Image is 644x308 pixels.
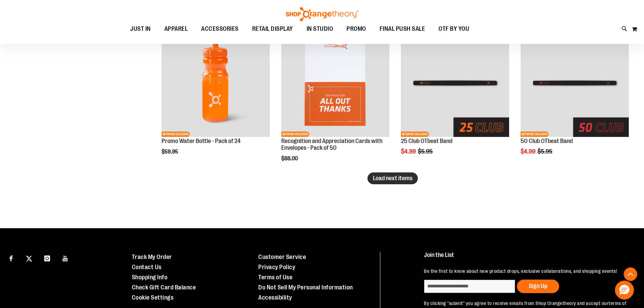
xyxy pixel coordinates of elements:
[281,138,382,151] a: Recognition and Appreciation Cards with Envelopes - Pack of 50
[201,21,239,37] span: ACCESSORIES
[258,254,306,260] a: Customer Service
[529,283,547,289] span: Sign Up
[367,172,418,184] button: Load next items
[517,26,632,172] div: product
[300,21,340,37] a: IN STUDIO
[130,21,151,37] span: JUST IN
[194,21,245,37] a: ACCESSORIES
[418,148,434,155] span: $5.95
[162,138,241,144] a: Promo Water Bottle - Pack of 24
[521,138,573,144] a: 50 Club OTbeat Band
[624,267,637,281] button: Back To Top
[401,138,452,144] a: 25 Club OTbeat Band
[538,148,553,155] span: $5.95
[438,21,469,37] span: OTF BY YOU
[424,268,628,275] p: Be the first to know about new product drops, exclusive collaborations, and shopping events!
[41,252,53,264] a: Visit our Instagram page
[158,26,273,172] div: product
[521,29,629,138] a: Main View of 2024 50 Club OTBeat BandSALENETWORK EXCLUSIVE
[615,281,634,300] button: Hello, have a question? Let’s chat.
[252,21,293,37] span: RETAIL DISPLAY
[380,21,425,37] span: FINAL PUSH SALE
[398,26,512,172] div: product
[258,274,292,281] a: Terms of Use
[340,21,373,37] a: PROMO
[132,294,174,301] a: Cookie Settings
[521,29,629,137] img: Main View of 2024 50 Club OTBeat Band
[517,280,559,293] button: Sign Up
[347,21,366,37] span: PROMO
[521,148,536,155] span: $4.99
[401,29,509,138] a: Main View of 2024 25 Club OTBeat BandSALENETWORK EXCLUSIVE
[521,132,549,137] span: NETWORK EXCLUSIVE
[281,156,299,162] span: $88.00
[26,256,32,262] img: Twitter
[162,132,190,137] span: NETWORK EXCLUSIVE
[162,29,270,138] a: Promo Water Bottle - Pack of 24NETWORK EXCLUSIVE
[401,29,509,137] img: Main View of 2024 25 Club OTBeat Band
[285,7,359,21] img: Shop Orangetheory
[132,274,168,281] a: Shopping Info
[158,21,195,37] a: APPAREL
[373,21,432,37] a: FINAL PUSH SALE
[401,132,429,137] span: NETWORK EXCLUSIVE
[278,26,393,179] div: product
[162,149,179,155] span: $59.95
[132,254,172,260] a: Track My Order
[132,284,196,291] a: Check Gift Card Balance
[281,132,309,137] span: NETWORK EXCLUSIVE
[258,264,295,270] a: Privacy Policy
[23,252,35,264] a: Visit our X page
[245,21,300,37] a: RETAIL DISPLAY
[162,29,270,137] img: Promo Water Bottle - Pack of 24
[424,280,515,293] input: enter email
[164,21,188,37] span: APPAREL
[424,252,628,264] h4: Join the List
[258,284,353,291] a: Do Not Sell My Personal Information
[432,21,476,37] a: OTF BY YOU
[59,252,71,264] a: Visit our Youtube page
[5,252,17,264] a: Visit our Facebook page
[258,294,292,301] a: Accessibility
[373,175,412,182] span: Load next items
[281,29,389,138] a: Recognition and Appreciation Cards with Envelopes - Pack of 50NEWNETWORK EXCLUSIVE
[132,264,162,270] a: Contact Us
[281,29,389,137] img: Recognition and Appreciation Cards with Envelopes - Pack of 50
[307,21,333,37] span: IN STUDIO
[123,21,158,37] a: JUST IN
[401,148,417,155] span: $4.99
